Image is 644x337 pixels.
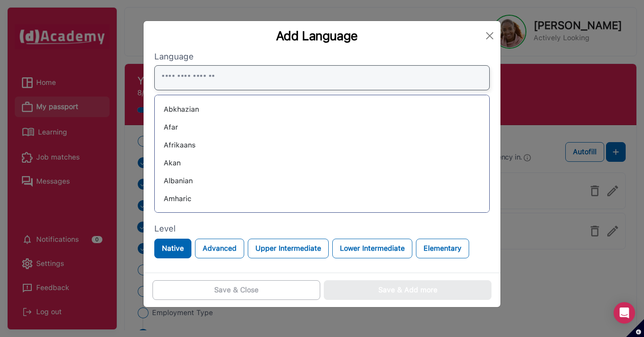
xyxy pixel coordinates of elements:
div: Albanian [162,174,482,188]
div: Arabic [162,210,482,224]
button: Lower Intermediate [332,239,412,258]
div: Afrikaans [162,138,482,152]
button: Upper Intermediate [248,239,329,258]
div: Save & Close [214,285,258,295]
button: Native [154,239,191,258]
div: Abkhazian [162,102,482,117]
div: Open Intercom Messenger [614,302,635,324]
button: Elementary [416,239,469,258]
button: Close [483,29,497,43]
button: Save & Add more [324,280,491,300]
label: Language [154,51,490,63]
button: Advanced [195,239,244,258]
label: Level [154,223,490,236]
div: Save & Add more [378,285,437,295]
button: Set cookie preferences [626,319,644,337]
div: Afar [162,120,482,135]
button: Save & Close [153,280,320,300]
div: Add Language [151,28,483,43]
div: Amharic [162,192,482,206]
div: Akan [162,156,482,170]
